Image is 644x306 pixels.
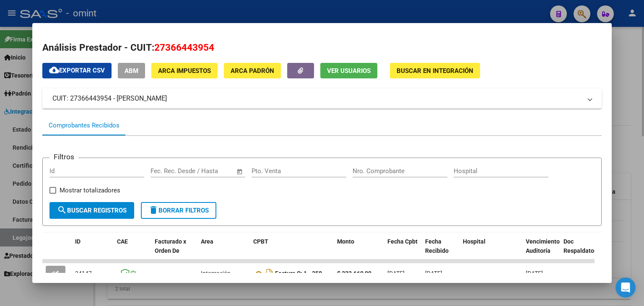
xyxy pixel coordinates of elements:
mat-panel-title: CUIT: 27366443954 - [PERSON_NAME] [52,93,582,104]
span: Area [201,238,213,245]
button: Buscar en Integración [390,63,480,78]
button: Buscar Registros [49,202,134,219]
h3: Filtros [49,151,78,162]
mat-icon: cloud_download [49,65,59,75]
datatable-header-cell: Facturado x Orden De [151,233,197,270]
span: Fecha Cpbt [387,238,418,245]
span: Buscar Registros [57,207,127,214]
datatable-header-cell: Hospital [460,233,522,270]
datatable-header-cell: Doc Respaldatoria [560,233,610,270]
button: Exportar CSV [42,63,112,78]
span: Vencimiento Auditoría [526,238,560,254]
span: ID [75,238,80,245]
mat-expansion-panel-header: CUIT: 27366443954 - [PERSON_NAME] [42,88,602,109]
button: Borrar Filtros [141,202,216,219]
span: Doc Respaldatoria [563,238,601,254]
button: ARCA Padrón [224,63,281,78]
span: 27366443954 [154,42,214,53]
span: Monto [337,238,354,245]
div: Open Intercom Messenger [615,277,636,298]
span: Buscar en Integración [397,67,473,75]
span: ARCA Padrón [231,67,274,75]
h2: Análisis Prestador - CUIT: [42,41,602,55]
span: Fecha Recibido [425,238,449,254]
span: Integración [201,270,231,277]
span: [DATE] [387,270,405,277]
datatable-header-cell: Area [197,233,250,270]
mat-icon: delete [148,205,158,215]
mat-icon: search [57,205,67,215]
i: Descargar documento [264,267,275,280]
datatable-header-cell: CAE [114,233,151,270]
span: Ver Usuarios [327,67,371,75]
span: [DATE] [526,270,543,277]
input: Fecha inicio [151,167,184,175]
span: CAE [117,238,128,245]
div: Comprobantes Recibidos [49,121,119,130]
button: ARCA Impuestos [151,63,218,78]
span: Mostrar totalizadores [60,185,120,195]
span: CPBT [253,238,268,245]
strong: Factura C: 1 - 258 [275,270,322,277]
button: Ver Usuarios [320,63,377,78]
datatable-header-cell: ID [72,233,114,270]
datatable-header-cell: Monto [334,233,384,270]
span: 24147 [75,270,92,277]
span: Facturado x Orden De [155,238,186,254]
input: Fecha fin [192,167,233,175]
datatable-header-cell: Vencimiento Auditoría [522,233,560,270]
span: ABM [125,67,138,75]
span: Hospital [463,238,486,245]
datatable-header-cell: Fecha Recibido [422,233,460,270]
datatable-header-cell: CPBT [250,233,334,270]
span: Borrar Filtros [148,207,209,214]
datatable-header-cell: Fecha Cpbt [384,233,422,270]
strong: $ 222.660,00 [337,270,371,277]
span: [DATE] [425,270,442,277]
span: Exportar CSV [49,67,105,74]
span: ARCA Impuestos [158,67,211,75]
button: Open calendar [235,167,244,176]
button: ABM [118,63,145,78]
